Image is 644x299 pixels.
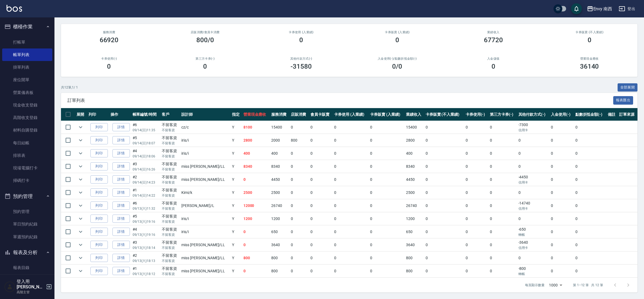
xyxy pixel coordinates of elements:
[618,83,638,92] button: 全部展開
[492,63,495,70] h3: 0
[309,134,333,147] td: 0
[405,212,424,225] td: 1200
[333,121,369,134] td: 0
[242,225,270,238] td: 0
[580,63,599,70] h3: 36140
[2,174,52,187] a: 掃碼打卡
[289,225,309,238] td: 0
[162,187,179,193] div: 不留客資
[333,173,369,186] td: 0
[405,134,424,147] td: 2800
[131,134,161,147] td: #5
[517,173,550,186] td: -4450
[392,63,402,70] h3: 0 /0
[180,121,231,134] td: cz /c
[17,279,44,290] h5: 登入用[PERSON_NAME]
[196,36,214,44] h3: 800/0
[231,121,242,134] td: Y
[77,136,85,144] button: expand row
[90,241,108,249] button: 列印
[616,4,637,14] button: 登出
[550,108,574,121] th: 入金使用(-)
[424,108,464,121] th: 卡券販賣 (不入業績)
[162,141,179,146] p: 不留客資
[550,134,574,147] td: 0
[369,160,405,173] td: 0
[489,108,517,121] th: 第三方卡券(-)
[2,162,52,174] a: 現場電腦打卡
[242,147,270,160] td: 400
[309,108,333,121] th: 會員卡販賣
[309,147,333,160] td: 0
[231,212,242,225] td: Y
[242,160,270,173] td: 8340
[2,61,52,74] a: 掛單列表
[489,186,517,199] td: 0
[231,160,242,173] td: Y
[242,212,270,225] td: 1200
[112,123,130,132] a: 詳情
[489,212,517,225] td: 0
[162,174,179,180] div: 不留客資
[131,147,161,160] td: #4
[2,111,52,124] a: 高階收支登錄
[333,160,369,173] td: 0
[242,121,270,134] td: 8100
[489,160,517,173] td: 0
[289,212,309,225] td: 0
[464,199,489,212] td: 0
[180,160,231,173] td: miss [PERSON_NAME] /LL
[2,189,52,203] button: 預約管理
[162,219,179,224] p: 不留客資
[464,212,489,225] td: 0
[231,186,242,199] td: Y
[180,239,231,251] td: miss [PERSON_NAME] /LL
[68,98,613,103] span: 訂單列表
[231,239,242,251] td: Y
[242,108,270,121] th: 營業現金應收
[270,173,289,186] td: 4450
[613,96,633,105] button: 報表匯出
[133,141,159,146] p: 09/14 (日) 18:07
[464,134,489,147] td: 0
[242,134,270,147] td: 2800
[112,228,130,236] a: 詳情
[369,121,405,134] td: 0
[270,134,289,147] td: 2000
[369,134,405,147] td: 0
[489,225,517,238] td: 0
[133,154,159,159] p: 09/14 (日) 18:06
[2,245,52,260] button: 報表及分析
[17,290,44,295] p: 高階主管
[160,108,180,121] th: 客戶
[550,160,574,173] td: 0
[164,57,247,60] h2: 第三方卡券(-)
[162,148,179,154] div: 不留客資
[68,30,151,34] h3: 服務消費
[548,30,631,34] h2: 卡券販賣 (不入業績)
[131,173,161,186] td: #2
[333,134,369,147] td: 0
[90,202,108,210] button: 列印
[424,134,464,147] td: 0
[112,149,130,158] a: 詳情
[489,121,517,134] td: 0
[162,193,179,198] p: 不留客資
[242,173,270,186] td: 0
[180,134,231,147] td: iris /i
[452,57,535,60] h2: 入金儲值
[517,134,550,147] td: 0
[464,160,489,173] td: 0
[231,199,242,212] td: Y
[90,136,108,145] button: 列印
[369,225,405,238] td: 0
[270,239,289,251] td: 3640
[405,186,424,199] td: 2500
[2,20,52,34] button: 櫃檯作業
[424,147,464,160] td: 0
[270,212,289,225] td: 1200
[517,225,550,238] td: -650
[395,36,399,44] h3: 0
[260,30,343,34] h2: 卡券使用 (入業績)
[424,173,464,186] td: 0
